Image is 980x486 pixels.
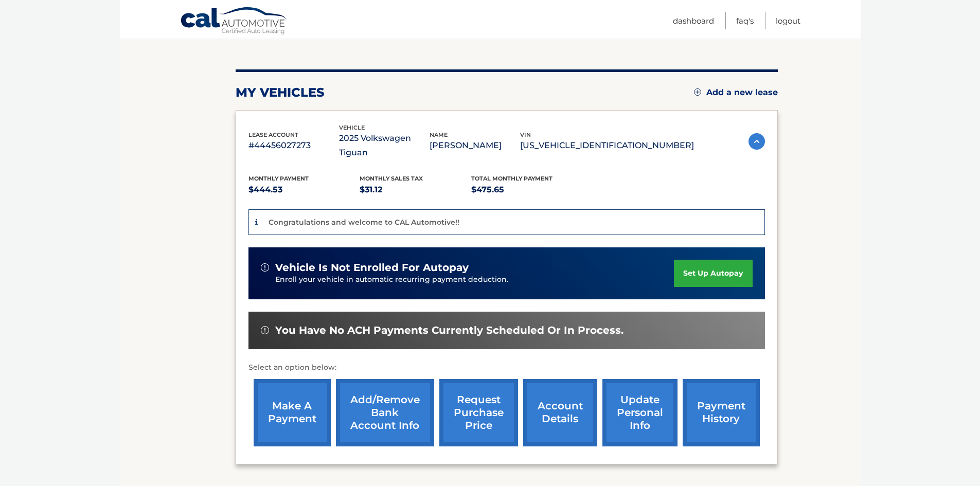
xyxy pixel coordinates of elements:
a: set up autopay [674,260,752,287]
a: Cal Automotive [180,7,288,37]
a: FAQ's [736,12,754,29]
p: #44456027273 [248,138,339,153]
p: [US_VEHICLE_IDENTIFICATION_NUMBER] [520,138,694,153]
span: name [430,131,448,138]
p: [PERSON_NAME] [430,138,520,153]
span: vin [520,131,531,138]
span: You have no ACH payments currently scheduled or in process. [275,324,623,337]
a: update personal info [602,379,678,446]
span: lease account [248,131,298,138]
span: Total Monthly Payment [471,175,553,182]
a: payment history [683,379,760,446]
a: Logout [776,12,800,29]
p: $444.53 [248,183,360,197]
p: $31.12 [360,183,471,197]
img: alert-white.svg [261,326,269,334]
a: make a payment [254,379,331,446]
p: Enroll your vehicle in automatic recurring payment deduction. [275,274,674,285]
a: account details [523,379,597,446]
p: Select an option below: [248,362,765,374]
p: $475.65 [471,183,583,197]
img: accordion-active.svg [749,133,765,150]
span: Monthly Payment [248,175,309,182]
h2: my vehicles [236,85,325,100]
a: Add/Remove bank account info [336,379,434,446]
span: vehicle [339,124,365,131]
span: Monthly sales Tax [360,175,423,182]
img: alert-white.svg [261,263,269,272]
img: add.svg [694,88,701,96]
a: Dashboard [673,12,714,29]
a: request purchase price [439,379,518,446]
span: vehicle is not enrolled for autopay [275,261,469,274]
p: 2025 Volkswagen Tiguan [339,131,430,160]
a: Add a new lease [694,87,778,98]
p: Congratulations and welcome to CAL Automotive!! [269,218,459,227]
